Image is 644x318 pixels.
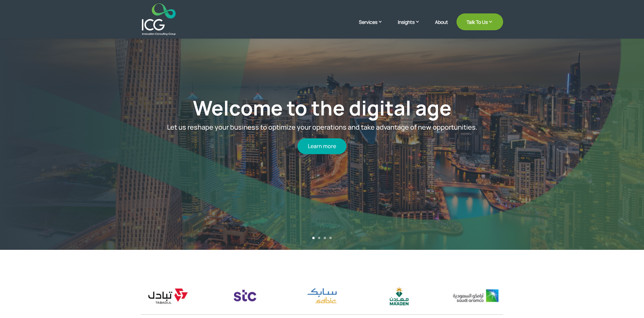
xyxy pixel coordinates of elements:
img: tabadul logo [141,284,196,307]
div: 8 / 17 [294,284,349,307]
a: 3 [324,237,326,239]
span: Let us reshape your business to optimize your operations and take advantage of new opportunities. [167,123,477,132]
div: 10 / 17 [448,284,503,307]
img: sabic logo [294,284,349,307]
div: 6 / 17 [141,284,196,307]
a: Welcome to the digital age [193,94,451,122]
img: maaden logo [372,284,426,307]
a: 4 [329,237,332,239]
a: Services [359,18,389,35]
img: stc logo [218,284,272,307]
a: About [435,19,448,35]
a: Learn more [298,138,346,154]
iframe: Chat Widget [610,286,644,318]
a: 1 [312,237,315,239]
div: 7 / 17 [218,284,272,307]
img: saudi aramco [448,284,503,307]
img: ICG [142,3,176,35]
a: Talk To Us [457,13,503,30]
div: 9 / 17 [372,284,426,307]
a: Insights [398,18,427,35]
a: 2 [318,237,320,239]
